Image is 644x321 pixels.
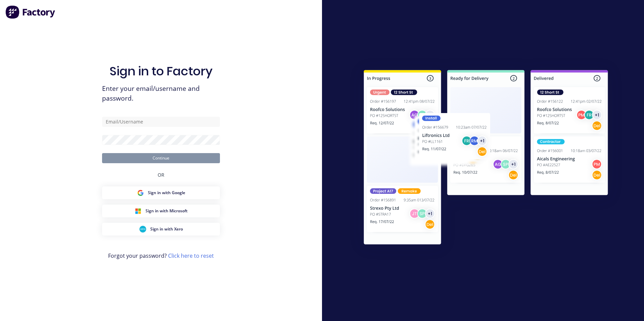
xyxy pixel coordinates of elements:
img: Sign in [349,57,623,260]
a: Click here to reset [168,252,214,259]
button: Microsoft Sign inSign in with Microsoft [102,205,220,217]
button: Xero Sign inSign in with Xero [102,223,220,236]
h1: Sign in to Factory [109,64,213,78]
span: Sign in with Microsoft [146,208,188,214]
span: Enter your email/username and password. [102,84,220,103]
span: Sign in with Google [148,190,185,196]
button: Google Sign inSign in with Google [102,186,220,199]
span: Sign in with Xero [150,226,183,232]
img: Xero Sign in [139,226,146,233]
img: Google Sign in [137,189,144,196]
img: Microsoft Sign in [135,208,141,214]
button: Continue [102,153,220,163]
div: OR [158,163,164,186]
span: Forgot your password? [108,252,214,260]
img: Factory [5,5,56,19]
input: Email/Username [102,117,220,127]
